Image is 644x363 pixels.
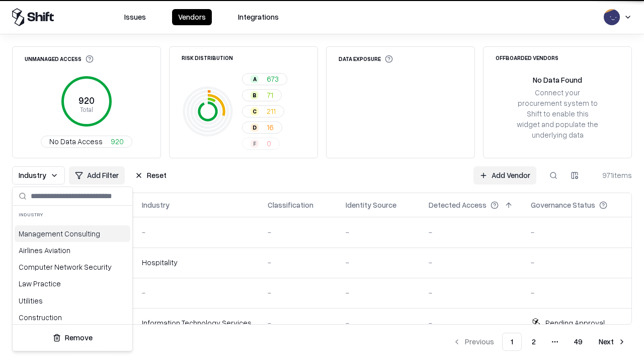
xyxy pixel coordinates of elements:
[13,223,132,324] div: Suggestions
[15,259,130,275] div: Computer Network Security
[15,242,130,259] div: Airlines Aviation
[17,329,128,347] button: Remove
[15,292,130,309] div: Utilities
[15,275,130,292] div: Law Practice
[15,225,130,242] div: Management Consulting
[15,309,130,326] div: Construction
[13,206,132,223] div: Industry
